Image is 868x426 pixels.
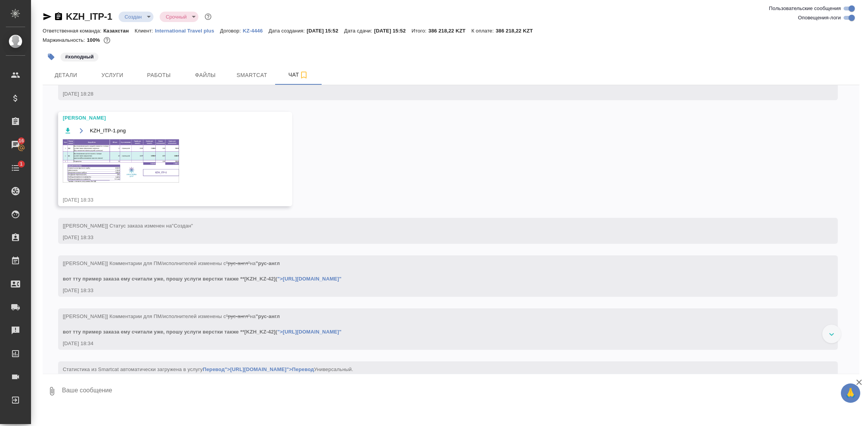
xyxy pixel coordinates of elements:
[63,260,341,282] span: "рус-англ вот тту пример заказа ему считали уже, прошу услуги верстки также **[KZH_KZ-42](
[43,12,52,21] button: Скопировать ссылку для ЯМессенджера
[155,27,220,34] a: International Travel plus
[63,114,265,122] div: [PERSON_NAME]
[277,276,342,282] a: ">[URL][DOMAIN_NAME]"
[134,28,155,34] p: Клиент:
[119,12,153,22] div: Создан
[54,12,63,21] button: Скопировать ссылку
[63,139,179,183] img: KZH_ITP-1.png
[243,28,269,34] p: KZ-4446
[233,70,270,80] span: Smartcat
[496,28,539,34] p: 386 218,22 KZT
[471,28,496,34] p: К оплате:
[280,70,317,80] span: Чат
[374,28,412,34] p: [DATE] 15:52
[103,28,135,34] p: Казахстан
[63,313,341,335] span: "рус-англ вот тту пример заказа ему считали уже, прошу услуги верстки также **[KZH_KZ-42](
[155,28,220,34] p: International Travel plus
[203,12,213,22] button: Доп статусы указывают на важность/срочность заказа
[307,28,344,34] p: [DATE] 15:52
[15,160,27,168] span: 1
[160,12,198,22] div: Создан
[14,137,29,145] span: 16
[269,28,307,34] p: Дата создания:
[87,37,102,43] p: 100%
[344,28,374,34] p: Дата сдачи:
[164,14,189,20] button: Срочный
[2,135,29,154] a: 16
[43,37,87,43] p: Маржинальность:
[102,35,112,45] button: 0.00 KZT;
[43,48,60,65] button: Добавить тэг
[63,196,265,204] div: [DATE] 18:33
[220,28,243,34] p: Договор:
[122,14,144,20] button: Создан
[277,329,342,335] a: ">[URL][DOMAIN_NAME]"
[63,260,341,282] span: [[PERSON_NAME]] Комментарии для ПМ/исполнителей изменены с на
[429,28,472,34] p: 386 218,22 KZT
[63,223,193,229] span: [[PERSON_NAME]] Статус заказа изменен на
[60,53,99,60] span: холодный
[140,70,177,80] span: Работы
[63,340,811,347] div: [DATE] 18:34
[187,70,224,80] span: Файлы
[243,27,269,34] a: KZ-4446
[65,53,94,61] p: #холодный
[66,11,112,22] a: KZH_ITP-1
[844,385,857,401] span: 🙏
[47,70,84,80] span: Детали
[769,5,841,12] span: Пользовательские сообщения
[63,234,811,241] div: [DATE] 18:33
[412,28,428,34] p: Итого:
[299,70,308,80] svg: Подписаться
[63,313,341,335] span: [[PERSON_NAME]] Комментарии для ПМ/исполнителей изменены с на
[226,313,250,319] span: "рус-англ"
[63,126,72,135] button: Скачать
[43,28,103,34] p: Ответственная команда:
[172,223,193,229] span: "Создан"
[76,126,86,135] button: Открыть на драйве
[798,14,841,22] span: Оповещения-логи
[203,366,314,372] a: Перевод">[URL][DOMAIN_NAME]">Перевод
[94,70,131,80] span: Услуги
[841,383,860,403] button: 🙏
[63,287,811,294] div: [DATE] 18:33
[2,158,29,178] a: 1
[63,90,811,98] div: [DATE] 18:28
[226,260,250,266] span: "рус-англ"
[90,127,126,135] span: KZH_ITP-1.png
[63,366,353,372] span: Статистика из Smartcat автоматически загружена в услугу Универсальный.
